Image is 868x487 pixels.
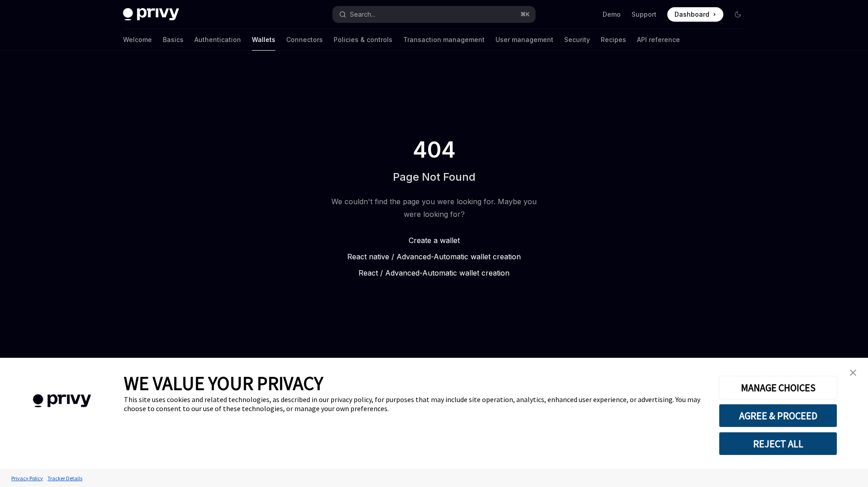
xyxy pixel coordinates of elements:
[495,29,553,51] a: User management
[844,364,862,382] a: close banner
[675,10,709,19] span: Dashboard
[327,251,541,262] a: React native / Advanced-Automatic wallet creation
[14,381,110,421] img: company logo
[347,252,434,261] span: React native / Advanced -
[601,29,626,51] a: Recipes
[667,7,723,22] a: Dashboard
[124,395,705,413] div: This site uses cookies and related technologies, as described in our privacy policy, for purposes...
[731,7,745,22] button: Toggle dark mode
[603,10,621,19] a: Demo
[327,235,541,246] a: Create a wallet
[350,9,375,20] div: Search...
[409,236,460,245] span: Create a wallet
[123,8,179,21] img: dark logo
[850,370,856,376] img: close banner
[719,376,837,399] button: MANAGE CHOICES
[333,6,535,23] button: Search...⌘K
[124,371,323,395] span: WE VALUE YOUR PRIVACY
[632,10,656,19] a: Support
[359,268,422,277] span: React / Advanced -
[327,267,541,278] a: React / Advanced-Automatic wallet creation
[252,29,275,51] a: Wallets
[422,268,509,277] span: Automatic wallet creation
[334,29,392,51] a: Policies & controls
[637,29,680,51] a: API reference
[564,29,590,51] a: Security
[123,29,152,51] a: Welcome
[403,29,485,51] a: Transaction management
[194,29,241,51] a: Authentication
[393,170,476,184] h1: Page Not Found
[45,470,85,486] a: Tracker Details
[286,29,323,51] a: Connectors
[719,432,837,455] button: REJECT ALL
[9,470,45,486] a: Privacy Policy
[434,252,521,261] span: Automatic wallet creation
[719,404,837,427] button: AGREE & PROCEED
[327,195,541,220] div: We couldn't find the page you were looking for. Maybe you were looking for?
[520,11,530,18] span: ⌘ K
[163,29,184,51] a: Basics
[411,137,458,163] span: 404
